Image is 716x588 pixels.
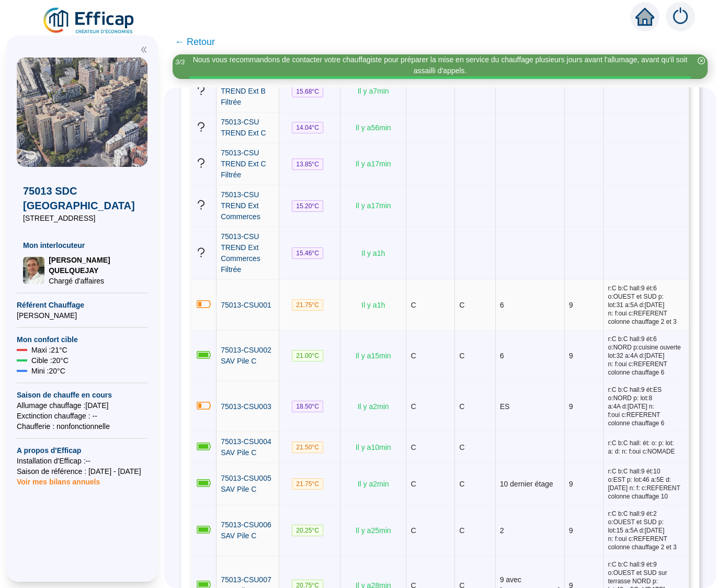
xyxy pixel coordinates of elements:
span: Chaufferie : non fonctionnelle [17,421,147,432]
span: 9 [569,526,573,535]
span: 9 [569,301,573,309]
i: 3 / 3 [175,58,185,66]
span: Il y a 2 min [358,480,389,488]
a: 75013-CSU001 [221,300,271,311]
span: Maxi : 21 °C [31,345,67,355]
span: C [459,480,464,488]
a: 75013-CSU TREND Ext C Filtrée [221,148,275,180]
span: question [196,121,207,132]
span: Saison de référence : [DATE] - [DATE] [17,466,147,477]
span: question [196,157,207,168]
span: 75013-CSU004 SAV Pile C [221,437,271,457]
a: 75013-CSU002 SAV Pile C [221,345,275,367]
span: C [411,443,416,451]
div: Nous vous recommandons de contacter votre chauffagiste pour préparer la mise en service du chauff... [189,54,691,76]
span: Référent Chauffage [17,300,147,310]
span: Allumage chauffage : [DATE] [17,400,147,411]
span: 75013-CSU002 SAV Pile C [221,346,271,365]
span: 75013-CSU TREND Ext Commerces Filtrée [221,232,260,274]
a: 75013-CSU005 SAV Pile C [221,473,275,495]
span: Il y a 1 h [361,249,385,257]
img: Chargé d'affaires [23,257,44,284]
span: 75013-CSU TREND Ext Commerces [221,190,260,221]
span: 9 [569,352,573,360]
span: C [411,480,416,488]
span: Il y a 17 min [356,201,391,210]
span: ← Retour [175,35,215,49]
span: C [459,402,464,411]
span: [PERSON_NAME] [17,310,147,321]
span: Installation d'Efficap : -- [17,456,147,466]
span: r:C b:C hall:9 ét:2 o:OUEST et SUD p: lot:15 a:5A d:[DATE] n: f:oui c:REFERENT colonne chauffage ... [608,510,685,551]
span: r:C b:C hall:9 ét:6 o:OUEST et SUD p: lot:31 a:5A d:[DATE] n: f:oui c:REFERENT colonne chauffage ... [608,284,685,326]
span: 18.50 °C [292,401,323,412]
span: 21.50 °C [292,442,323,453]
span: Il y a 17 min [356,160,391,168]
span: 15.46 °C [292,247,323,259]
a: 75013-CSU TREND Ext Commerces Filtrée [221,231,275,275]
span: Saison de chauffe en cours [17,390,147,400]
a: 75013-CSU TREND Ext C [221,117,275,139]
span: 6 [500,352,504,360]
span: 21.75 °C [292,299,323,311]
span: close-circle [698,57,705,64]
span: 10 dernier étage [500,480,553,488]
a: 75013-CSU003 [221,401,271,412]
span: C [411,526,416,535]
span: C [459,352,464,360]
span: 75013-CSU005 SAV Pile C [221,474,271,493]
span: Il y a 15 min [356,352,391,360]
span: Il y a 25 min [356,526,391,535]
span: Cible : 20 °C [31,355,69,366]
span: [PERSON_NAME] QUELQUEJAY [49,255,141,276]
span: C [411,402,416,411]
span: Il y a 56 min [356,123,391,132]
span: Mon confort cible [17,334,147,345]
span: Il y a 7 min [358,87,389,95]
span: question [196,199,207,210]
a: 75013-CSU TREND Ext B Filtrée [221,75,275,108]
a: 75013-CSU TREND Ext Commerces [221,189,275,222]
span: Mon interlocuteur [23,240,141,251]
span: 9 [569,480,573,488]
img: efficap energie logo [42,6,137,36]
a: 75013-CSU006 SAV Pile C [221,519,275,541]
span: 21.00 °C [292,350,323,361]
span: 75013-CSU TREND Ext B Filtrée [221,76,266,106]
span: C [459,443,464,451]
span: 21.75 °C [292,478,323,490]
span: Il y a 10 min [356,443,391,451]
span: 75013-CSU006 SAV Pile C [221,521,271,540]
span: 75013-CSU003 [221,402,271,411]
span: C [459,526,464,535]
span: 75013 SDC [GEOGRAPHIC_DATA] [23,184,141,213]
span: 9 [569,402,573,411]
span: r:C b:C hall:9 ét:6 o:NORD p:cuisine ouverte lot:32 a:4A d:[DATE] n: f:oui c:REFERENT colonne cha... [608,335,685,377]
span: 13.85 °C [292,159,323,170]
span: Chargé d'affaires [49,276,141,286]
span: C [459,301,464,309]
img: alerts [666,2,695,31]
span: C [411,301,416,309]
span: 75013-CSU TREND Ext C Filtrée [221,149,266,179]
span: question [196,247,207,258]
a: 75013-CSU004 SAV Pile C [221,436,275,458]
span: 6 [500,301,504,309]
span: A propos d'Efficap [17,445,147,456]
span: Il y a 2 min [358,402,389,411]
span: Il y a 1 h [361,301,385,309]
span: double-left [140,46,147,53]
span: question [196,85,207,96]
span: r:C b:C hall:9 ét:10 o:EST p: lot:46 a:5E d:[DATE] n: f: c:REFERENT colonne chauffage 10 [608,467,685,501]
span: home [635,7,654,26]
span: 20.25 °C [292,525,323,536]
span: 14.04 °C [292,122,323,133]
span: C [411,352,416,360]
span: r:C b:C hall: ét: o: p: lot: a: d: n: f:oui c:NOMADE [608,439,685,456]
span: r:C b:C hall:9 ét:ES o:NORD p: lot:8 a:4A d:[DATE] n: f:oui c:REFERENT colonne chauffage 6 [608,386,685,427]
span: Mini : 20 °C [31,366,65,376]
span: 15.68 °C [292,86,323,97]
span: Voir mes bilans annuels [17,471,100,486]
span: 75013-CSU TREND Ext C [221,118,266,137]
span: 75013-CSU001 [221,301,271,309]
